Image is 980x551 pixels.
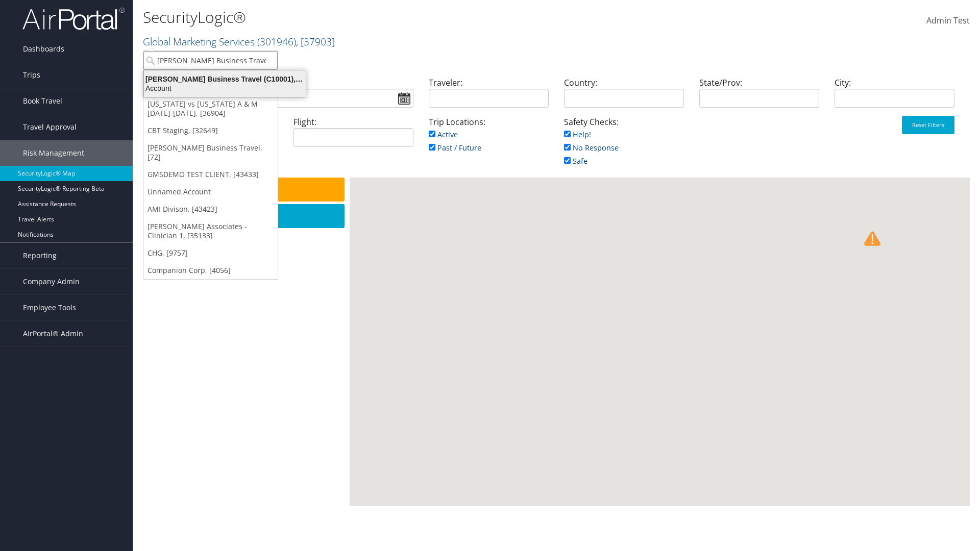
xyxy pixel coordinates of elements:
[890,199,906,216] div: Green earthquake alert (Magnitude 4.5M, Depth:34.073km) in China 07/09/2025 21:56 UTC, 970 thousa...
[143,244,278,262] a: CHG, [9757]
[23,88,62,114] span: Book Travel
[143,95,278,122] a: [US_STATE] vs [US_STATE] A & M [DATE]-[DATE], [36904]
[926,15,970,26] span: Admin Test
[143,218,278,244] a: [PERSON_NAME] Associates - Clinician 1, [35133]
[23,36,64,62] span: Dashboards
[138,74,312,84] div: [PERSON_NAME] Business Travel (C10001), [72]
[556,77,692,116] div: Country:
[143,7,694,28] h1: SecurityLogic®
[902,116,954,134] button: Reset Filters
[564,156,587,166] a: Safe
[143,122,278,139] a: CBT Staging, [32649]
[143,183,278,201] a: Unnamed Account
[296,35,335,48] span: , [ 37903 ]
[733,210,750,226] div: Green earthquake alert (Magnitude 4.9M, Depth:10km) in Türkiye 07/09/2025 09:35 UTC, 2.9 million ...
[556,116,692,178] div: Safety Checks:
[23,295,76,320] span: Employee Tools
[23,114,77,140] span: Travel Approval
[286,116,421,155] div: Flight:
[143,51,278,70] input: Search Accounts
[421,77,556,116] div: Traveler:
[23,269,80,294] span: Company Admin
[257,35,296,48] span: ( 301946 )
[23,243,57,268] span: Reporting
[143,35,335,48] a: Global Marketing Services
[143,166,278,183] a: GMSDEMO TEST CLIENT, [43433]
[421,116,556,164] div: Trip Locations:
[143,201,278,218] a: AMI Divison, [43423]
[143,139,278,166] a: [PERSON_NAME] Business Travel, [72]
[429,130,458,139] a: Active
[23,140,84,166] span: Risk Management
[23,321,83,346] span: AirPortal® Admin
[138,84,312,93] div: Account
[23,62,40,88] span: Trips
[926,5,970,37] a: Admin Test
[692,77,827,116] div: State/Prov:
[143,54,694,67] p: Filter:
[429,143,481,153] a: Past / Future
[143,262,278,279] a: Companion Corp, [4056]
[564,143,619,153] a: No Response
[22,7,125,31] img: airportal-logo.png
[564,130,591,139] a: Help!
[827,77,962,116] div: City:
